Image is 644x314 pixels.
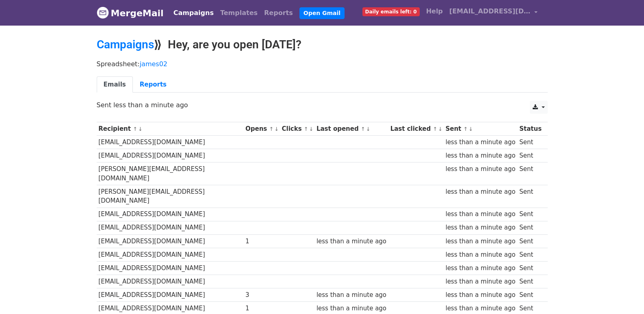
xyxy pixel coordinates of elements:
div: less than a minute ago [445,277,515,286]
p: Spreadsheet: [97,60,548,68]
td: Sent [517,162,543,185]
a: Daily emails left: 0 [359,3,423,19]
td: [EMAIL_ADDRESS][DOMAIN_NAME] [97,275,244,288]
td: Sent [517,248,543,261]
a: Help [423,3,446,19]
td: Sent [517,275,543,288]
div: less than a minute ago [317,304,386,313]
div: 1 [245,237,278,246]
a: ↓ [309,126,314,132]
a: MergeMail [97,4,164,22]
div: less than a minute ago [445,210,515,219]
th: Status [517,122,543,136]
h2: ⟫ Hey, are you open [DATE]? [97,38,548,52]
td: Sent [517,288,543,302]
a: ↑ [269,126,273,132]
th: Sent [444,122,518,136]
span: [EMAIL_ADDRESS][DOMAIN_NAME] [449,6,531,16]
a: ↑ [464,126,468,132]
a: Templates [217,5,261,21]
a: [EMAIL_ADDRESS][DOMAIN_NAME] [446,3,541,22]
div: less than a minute ago [445,237,515,246]
td: [EMAIL_ADDRESS][DOMAIN_NAME] [97,234,244,248]
td: [EMAIL_ADDRESS][DOMAIN_NAME] [97,136,244,149]
td: [EMAIL_ADDRESS][DOMAIN_NAME] [97,208,244,221]
td: [EMAIL_ADDRESS][DOMAIN_NAME] [97,261,244,275]
div: less than a minute ago [445,165,515,174]
td: [EMAIL_ADDRESS][DOMAIN_NAME] [97,288,244,302]
div: less than a minute ago [445,151,515,160]
p: Sent less than a minute ago [97,101,548,109]
div: less than a minute ago [445,264,515,273]
td: Sent [517,234,543,248]
a: ↑ [133,126,137,132]
th: Last opened [314,122,388,136]
td: Sent [517,185,543,208]
img: MergeMail logo [97,6,109,19]
td: Sent [517,149,543,162]
div: less than a minute ago [445,223,515,232]
td: [PERSON_NAME][EMAIL_ADDRESS][DOMAIN_NAME] [97,185,244,208]
div: less than a minute ago [317,237,386,246]
div: less than a minute ago [445,250,515,260]
td: Sent [517,221,543,234]
th: Clicks [280,122,314,136]
a: ↓ [468,126,473,132]
td: [EMAIL_ADDRESS][DOMAIN_NAME] [97,221,244,234]
a: james02 [140,60,167,68]
div: less than a minute ago [445,304,515,313]
th: Recipient [97,122,244,136]
td: Sent [517,261,543,275]
a: ↑ [433,126,437,132]
a: ↓ [366,126,371,132]
div: 3 [245,290,278,300]
a: Emails [97,76,133,93]
td: Sent [517,208,543,221]
a: Campaigns [170,5,217,21]
a: Reports [133,76,173,93]
a: ↓ [438,126,442,132]
a: ↑ [304,126,308,132]
td: [EMAIL_ADDRESS][DOMAIN_NAME] [97,248,244,261]
a: Open Gmail [299,7,345,19]
div: less than a minute ago [317,290,386,300]
td: [PERSON_NAME][EMAIL_ADDRESS][DOMAIN_NAME] [97,162,244,185]
a: ↓ [274,126,279,132]
div: less than a minute ago [445,187,515,197]
a: ↓ [138,126,143,132]
div: less than a minute ago [445,290,515,300]
th: Opens [243,122,280,136]
th: Last clicked [388,122,444,136]
a: ↑ [361,126,365,132]
td: [EMAIL_ADDRESS][DOMAIN_NAME] [97,149,244,162]
a: Campaigns [97,38,154,51]
div: 1 [245,304,278,313]
td: Sent [517,136,543,149]
a: Reports [261,5,296,21]
span: Daily emails left: 0 [362,7,420,16]
div: less than a minute ago [445,138,515,147]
